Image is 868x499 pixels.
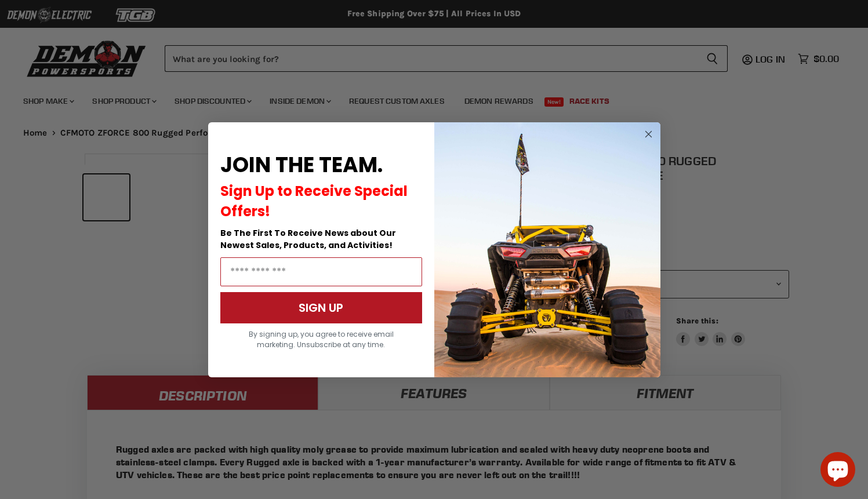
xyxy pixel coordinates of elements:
[641,127,656,141] button: Close dialog
[220,181,408,221] span: Sign Up to Receive Special Offers!
[249,329,394,349] span: By signing up, you agree to receive email marketing. Unsubscribe at any time.
[220,150,383,180] span: JOIN THE TEAM.
[434,122,660,377] img: a9095488-b6e7-41ba-879d-588abfab540b.jpeg
[220,227,396,251] span: Be The First To Receive News about Our Newest Sales, Products, and Activities!
[817,452,859,490] inbox-online-store-chat: Shopify online store chat
[220,257,422,286] input: Email Address
[220,292,422,323] button: SIGN UP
